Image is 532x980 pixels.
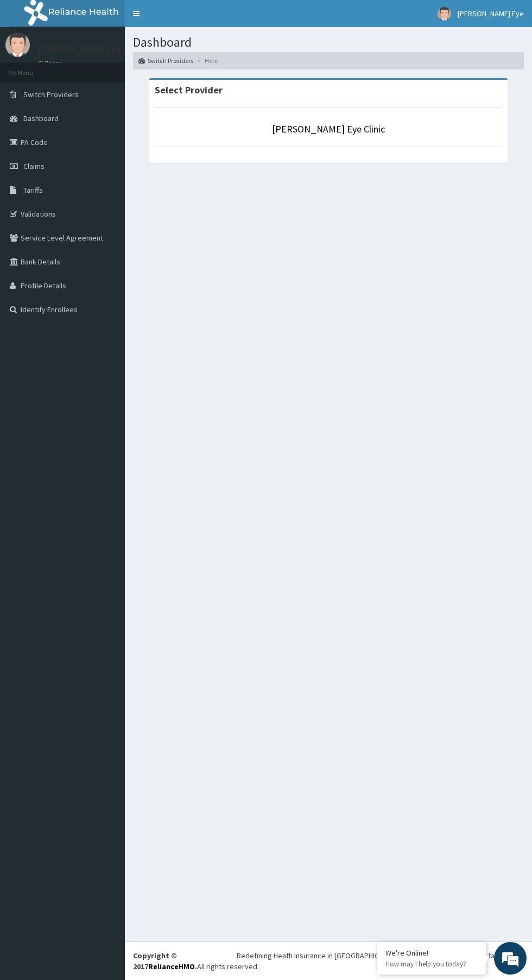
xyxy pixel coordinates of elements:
[138,56,193,65] a: Switch Providers
[133,951,197,971] strong: Copyright © 2017 .
[125,941,532,980] footer: All rights reserved.
[458,9,524,18] span: [PERSON_NAME] Eye
[385,959,478,969] p: How may I help you today?
[438,7,451,21] img: User Image
[148,962,195,971] a: RelianceHMO
[194,56,218,65] li: Here
[5,33,30,57] img: User Image
[23,161,45,171] span: Claims
[385,948,478,958] div: We're Online!
[272,123,385,135] a: [PERSON_NAME] Eye Clinic
[23,113,59,123] span: Dashboard
[23,185,43,195] span: Tariffs
[155,84,223,96] strong: Select Provider
[23,90,79,99] span: Switch Providers
[133,35,524,49] h1: Dashboard
[38,44,126,54] p: [PERSON_NAME] Eye
[237,950,524,961] div: Redefining Heath Insurance in [GEOGRAPHIC_DATA] using Telemedicine and Data Science!
[38,59,64,67] a: Online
